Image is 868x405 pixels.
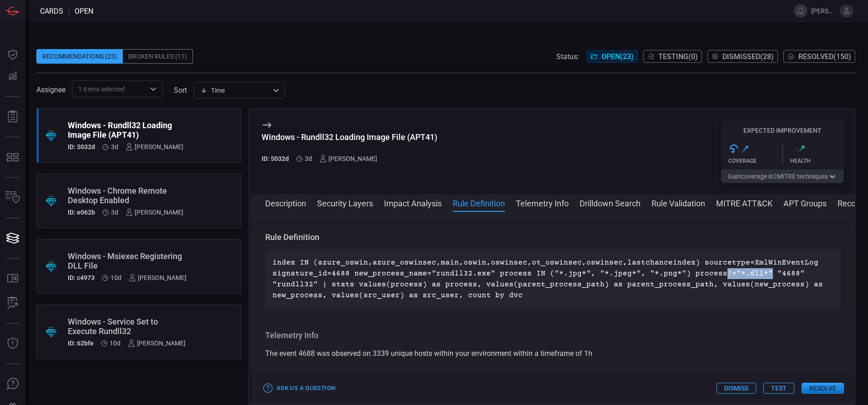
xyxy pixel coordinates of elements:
h5: ID: 5032d [262,155,289,162]
h3: Telemetry Info [265,330,840,341]
span: Aug 17, 2025 9:26 AM [111,143,118,150]
div: [PERSON_NAME] [128,340,186,347]
button: Inventory [2,187,24,209]
button: Threat Intelligence [2,333,24,355]
span: Aug 10, 2025 9:09 AM [110,340,121,347]
h3: Rule Definition [265,232,840,243]
button: Cards [2,227,24,249]
span: 1 Items selected [78,85,125,94]
button: Ask Us A Question [2,373,24,395]
span: Dismissed ( 28 ) [722,52,774,61]
span: open [75,7,93,15]
p: index IN (azure_oswin,azure_oswinsec,main,oswin,oswinsec,ot_oswinsec,oswinsec,lastchanceindex) so... [273,257,833,301]
span: Assignee [36,85,66,94]
div: Health [790,158,844,164]
span: [PERSON_NAME].[PERSON_NAME] [811,7,836,15]
button: Security Layers [317,197,373,208]
div: Coverage [728,158,782,164]
div: [PERSON_NAME] [129,274,187,281]
div: Windows - Service Set to Execute Rundll32 [68,317,186,336]
button: Rule Validation [651,197,705,208]
button: Gaincoverage in2MITRE techniques [721,170,844,183]
div: [PERSON_NAME] [126,209,183,216]
button: Testing(0) [643,50,702,63]
button: Dismiss [717,383,756,394]
div: Windows - Rundll32 Loading Image File (APT41) [262,132,437,142]
button: APT Groups [783,197,827,208]
span: Testing ( 0 ) [658,52,698,61]
span: 2 [773,173,777,180]
label: sort [174,86,187,95]
button: Resolve [802,383,844,394]
div: Windows - Chrome Remote Desktop Enabled [68,186,183,205]
h5: ID: 5032d [68,143,95,150]
span: The event 4688 was observed on 3339 unique hosts within your environment within a timeframe of 1h [265,349,592,358]
div: Windows - Msiexec Registering DLL File [68,251,187,270]
div: Windows - Rundll32 Loading Image File (APT41) [68,120,183,140]
h5: ID: 62bfe [68,340,94,347]
button: Detections [2,65,24,87]
button: Reports [2,106,24,128]
div: Recommendations (23) [36,49,123,64]
div: Time [200,86,270,95]
button: Rule Catalog [2,268,24,290]
button: Test [763,383,794,394]
button: MITRE ATT&CK [716,197,772,208]
button: Open(23) [586,50,638,63]
span: Aug 10, 2025 9:10 AM [111,274,121,281]
button: Ask Us a Question [262,381,338,395]
h5: ID: e062b [68,209,95,216]
h5: Expected Improvement [721,127,844,134]
button: ALERT ANALYSIS [2,292,24,314]
button: Dashboard [2,44,24,65]
span: Cards [40,7,63,15]
span: Open ( 23 ) [601,52,634,61]
div: [PERSON_NAME] [126,143,183,150]
button: Resolved(150) [783,50,855,63]
span: Aug 17, 2025 9:25 AM [111,209,118,216]
span: Status: [556,52,579,61]
button: Drilldown Search [580,197,641,208]
button: Dismissed(28) [707,50,778,63]
span: Resolved ( 150 ) [798,52,851,61]
div: Broken Rules (11) [123,49,193,64]
h5: ID: c4973 [68,274,95,281]
button: Rule Definition [453,197,505,208]
button: Impact Analysis [384,197,442,208]
button: Telemetry Info [516,197,569,208]
button: Open [147,83,160,95]
button: MITRE - Detection Posture [2,146,24,168]
span: Aug 17, 2025 9:26 AM [305,155,312,162]
div: [PERSON_NAME] [319,155,377,162]
button: Description [265,197,306,208]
